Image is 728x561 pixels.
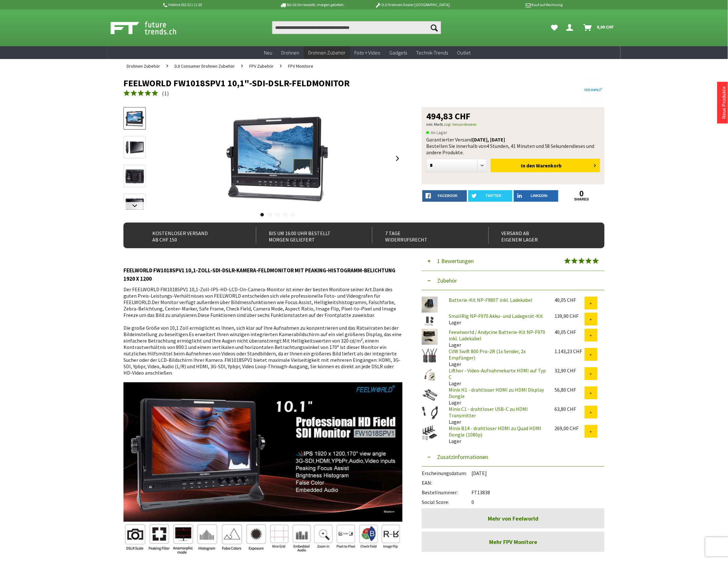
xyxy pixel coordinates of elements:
a: twitter [468,190,513,202]
a: Drohnen [277,46,304,59]
span: 4 Stunden, 41 Minuten und 58 Sekunden [487,143,572,149]
span: Diese Funktionen sind über sechs Funktionstasten auf der Frontplatte zuweisbar. [198,312,375,318]
div: 32,90 CHF [555,367,585,374]
div: Bis um 16:00 Uhr bestellt Morgen geliefert [256,227,358,243]
a: Neue Produkte [721,86,727,119]
a: Neu [259,46,277,59]
div: 63,80 CHF [555,406,585,412]
a: Warenkorb [581,21,617,34]
div: Lager [444,313,550,326]
span: 494,83 CHF [426,112,470,121]
a: Meine Favoriten [548,21,561,34]
div: 139,90 CHF [555,313,585,319]
button: Suchen [427,21,441,34]
img: Feelworld [582,78,605,101]
span: Neu [264,49,272,56]
span: Der FEELWORLD FW1018SPV1 10,1-Zoll-IPS-HD-LCD-On-Camera-Monitor ist einer der besten Monitore sei... [123,286,373,293]
span: Outlet [457,49,470,56]
span: Es erweitert Ihren winzigen integrierten Kamerabildschirm auf ein viel größeres Display, das eine... [123,331,402,344]
img: FEELWORLD FW1018SPV1 10,1"-SDI-DSLR-FELDMONITOR [226,107,329,210]
a: Technik-Trends [411,46,453,59]
div: Lager [444,367,550,387]
div: Versand ab eigenem Lager [488,227,591,243]
div: Lager [444,387,550,406]
span: Gadgets [389,49,407,56]
span: Warenkorb [536,162,562,169]
span: An Lager [426,129,447,136]
span: FW1018SPV1 bietet maximale Vielseitigkeit mit mehreren Eingängen: HDMI, 3G-SDI, Ypbpr, Video, Aud... [123,357,401,376]
span: twitter [486,194,501,198]
span: facebook [438,194,458,198]
img: Vorschau: FEELWORLD FW1018SPV1 10,1"-SDI-DSLR-FELDMONITOR [125,109,144,128]
p: Kauf auf Rechnung [462,1,563,9]
img: CVW Swift 800 Pro-2R (1x Sender, 2x Empfänger) [422,348,438,363]
span: Die große Größe von 10,1 Zoll ermöglicht es Ihnen, sich klar auf Ihre Aufnahmen zu konzentrieren ... [123,325,399,337]
button: In den Warenkorb [491,159,600,172]
span: 0,00 CHF [597,22,614,32]
a: (1) [123,89,169,98]
span: Dank des guten Preis-Leistungs-Verhältnisses von FEELWORLD entscheiden sich viele professionelle ... [123,286,393,305]
span: FPV Zubehör [249,63,274,69]
span: ( ) [162,90,169,97]
img: Feewlworld / Andycine Batterie-Kit NP-F970 inkl. Ladekabel [422,329,438,345]
button: Zubehör [422,271,605,290]
span: Der Monitor verfügt außerdem über Bildmessfunktionen wie Focus Assist, Helligkeitshistogramm, Fal... [123,299,396,318]
span: FEELWORLD FW1018SPV1 10,1-ZOLL-SDI-DSLR-KAMERA-FELDMONITOR MIT PEAKING-HISTOGRAMM-BELICHTUNG 1920... [123,267,395,282]
img: 2aa669b3-b7c7-4656-8c22-4cc1945578fe-__CR0-0-970-600_PT0_SX970_V1___ [123,382,402,555]
a: Mehr FPV Monitore [422,532,605,552]
div: 56,80 CHF [555,387,585,393]
a: Mehr von Feelworld [422,508,605,529]
a: FPV Monitore [285,59,317,73]
button: Zusatzinformationen [422,447,605,467]
a: SmallRig NP-F970 Akku- und Ladegerät-Kit [449,313,543,319]
p: Bis 16 Uhr bestellt, morgen geliefert. [262,1,362,9]
img: Lifthor - Video-Aufnahmekarte HDMI auf Typ C [422,367,438,383]
a: FPV Zubehör [246,59,277,73]
span: LinkedIn [531,194,547,198]
a: DJI Consumer Drohnen Zubehör [171,59,238,73]
div: Lager [444,406,550,425]
span: Drohnen Zubehör [127,63,160,69]
p: DJI Drohnen Dealer [GEOGRAPHIC_DATA] [362,1,462,9]
a: Minix H1 - drahtloser HDMI zu HDMI Display Dongle [449,387,544,399]
span: In den [521,162,535,169]
span: Erscheinungsdatum: [422,470,471,476]
img: Batterie-Kit NP-F980T inkl. Ladekabel [422,297,438,313]
div: 269,00 CHF [555,425,585,431]
img: Minix C1 - drahtloser USB-C zu HDMI Transmitter [422,406,438,420]
img: Minix B14 - drahtloser HDMI zu Quad HDMI Dongle (1080p) [422,425,438,441]
a: Minix C1 - drahtloser USB-C zu HDMI Transmitter [449,406,528,419]
img: Shop Futuretrends - zur Startseite wechseln [111,20,190,36]
input: Produkt, Marke, Kategorie, EAN, Artikelnummer… [272,21,441,34]
h1: FEELWORLD FW1018SPV1 10,1"-SDI-DSLR-FELDMONITOR [123,78,508,88]
div: 7 Tage Widerrufsrecht [372,227,474,243]
a: zzgl. Versandkosten [444,122,477,127]
a: Hi, Serdar - Dein Konto [564,21,579,34]
p: Hotline 032 511 11 03 [162,1,262,9]
span: Drohnen Zubehör [308,49,345,56]
div: 1.143,23 CHF [555,348,585,354]
div: 0 [422,496,605,505]
button: 1 Bewertungen [422,251,605,271]
a: Gadgets [385,46,411,59]
div: Garantierter Versand Bestellen Sie innerhalb von dieses und andere Produkte. [426,136,600,156]
span: Technik-Trends [416,49,448,56]
a: Outlet [453,46,475,59]
a: shares [560,197,604,201]
div: FT13838 [422,486,605,496]
p: inkl. MwSt. [426,121,600,128]
a: Drohnen Zubehör [304,46,350,59]
div: Lager [444,425,550,444]
a: Minix B14 - drahtloser HDMI zu Quad HDMI Dongle (1080p) [449,425,541,438]
a: facebook [422,190,467,202]
div: [DATE] [422,467,605,476]
a: Feewlworld / Andycine Batterie-Kit NP-F970 inkl. Ladekabel [449,329,545,342]
div: 40,05 CHF [555,329,585,335]
div: Kostenloser Versand ab CHF 150 [140,227,242,243]
a: CVW Swift 800 Pro-2R (1x Sender, 2x Empfänger) [449,348,526,361]
div: Lager [444,348,550,367]
span: Bestellnummer: [422,489,471,496]
span: FPV Monitore [288,63,313,69]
